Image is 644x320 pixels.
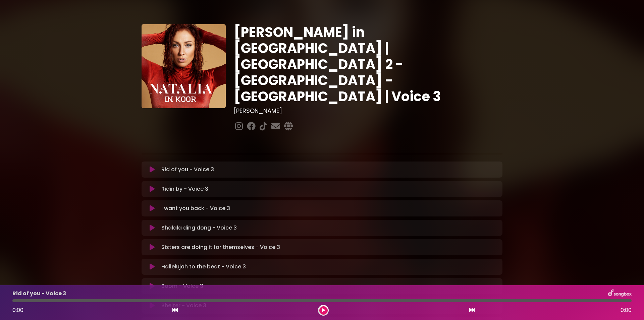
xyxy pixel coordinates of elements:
p: Rid of you - Voice 3 [161,166,214,174]
p: Shalala ding dong - Voice 3 [161,224,237,232]
img: songbox-logo-white.png [608,289,632,298]
p: I want you back - Voice 3 [161,204,230,212]
span: 0:00 [621,306,632,314]
span: 0:00 [12,306,23,314]
p: Sisters are doing it for themselves - Voice 3 [161,243,280,251]
p: Rid of you - Voice 3 [12,290,66,298]
p: Ridin by - Voice 3 [161,185,208,193]
p: Boom - Voice 3 [161,282,203,290]
img: YTVS25JmS9CLUqXqkEhs [142,24,226,108]
h3: [PERSON_NAME] [234,107,502,115]
p: Hallelujah to the beat - Voice 3 [161,263,246,271]
h1: [PERSON_NAME] in [GEOGRAPHIC_DATA] | [GEOGRAPHIC_DATA] 2 - [GEOGRAPHIC_DATA] - [GEOGRAPHIC_DATA] ... [234,24,502,105]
